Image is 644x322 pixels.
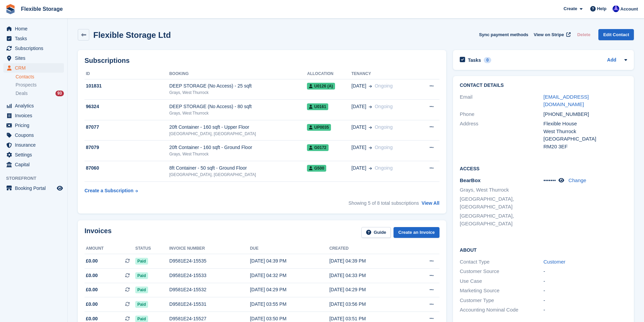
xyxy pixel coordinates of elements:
[5,4,16,14] img: stora-icon-8386f47178a22dfd0bd8f6a31ec36ba5ce8667c1dd55bd0f319d3a0aa187defe.svg
[15,53,55,63] span: Sites
[534,31,564,38] span: View on Stripe
[169,165,307,172] div: 8ft Container - 50 sqft - Ground Floor
[460,212,543,227] li: [GEOGRAPHIC_DATA], [GEOGRAPHIC_DATA]
[169,286,250,293] div: D9581E24-15532
[3,183,64,193] a: menu
[460,165,627,172] h2: Access
[169,257,250,265] div: D9581E24-15535
[169,301,250,308] div: D9581E24-15531
[544,120,627,128] div: Flexible House
[620,6,638,13] span: Account
[85,57,439,65] h2: Subscriptions
[3,24,64,33] a: menu
[15,24,55,33] span: Home
[460,186,543,194] li: Grays, West Thurrock
[135,301,148,308] span: Paid
[169,272,250,279] div: D9581E24-15533
[460,246,627,253] h2: About
[85,82,169,90] div: 101831
[351,82,366,90] span: [DATE]
[375,165,392,171] span: Ongoing
[613,5,619,12] img: Ian Petherick
[15,63,55,73] span: CRM
[544,128,627,135] div: West Thurrock
[169,151,307,157] div: Grays, West Thurrock
[15,130,55,140] span: Coupons
[479,29,528,40] button: Sync payment methods
[85,124,169,131] div: 87077
[135,272,148,279] span: Paid
[16,82,37,88] span: Prospects
[18,3,66,15] a: Flexible Storage
[307,83,335,90] span: U0126 (a)
[564,5,577,12] span: Create
[349,200,419,206] span: Showing 5 of 8 total subscriptions
[460,277,543,285] div: Use Case
[460,110,543,118] div: Phone
[574,29,593,40] button: Delete
[460,177,481,183] span: BearBox
[307,124,331,131] span: UP0035
[169,110,307,116] div: Grays, West Thurrock
[16,90,28,97] span: Deals
[544,287,627,295] div: -
[329,272,409,279] div: [DATE] 04:33 PM
[85,227,112,238] h2: Invoices
[607,56,616,64] a: Add
[375,124,392,130] span: Ongoing
[375,145,392,150] span: Ongoing
[375,104,392,109] span: Ongoing
[16,81,64,89] a: Prospects
[55,91,64,96] div: 93
[3,53,64,63] a: menu
[544,135,627,143] div: [GEOGRAPHIC_DATA]
[361,227,391,238] a: Guide
[544,94,589,107] a: [EMAIL_ADDRESS][DOMAIN_NAME]
[351,69,417,79] th: Tenancy
[3,63,64,73] a: menu
[460,258,543,266] div: Contact Type
[329,243,409,254] th: Created
[460,83,627,88] h2: Contact Details
[15,44,55,53] span: Subscriptions
[460,195,543,210] li: [GEOGRAPHIC_DATA], [GEOGRAPHIC_DATA]
[85,165,169,172] div: 87060
[85,144,169,151] div: 87079
[86,257,98,265] span: £0.00
[250,272,329,279] div: [DATE] 04:32 PM
[86,301,98,308] span: £0.00
[393,227,439,238] a: Create an Invoice
[3,44,64,53] a: menu
[85,69,169,79] th: ID
[544,110,627,118] div: [PHONE_NUMBER]
[422,200,439,206] a: View All
[169,243,250,254] th: Invoice number
[460,268,543,275] div: Customer Source
[329,286,409,293] div: [DATE] 04:29 PM
[85,243,135,254] th: Amount
[351,165,366,172] span: [DATE]
[169,69,307,79] th: Booking
[3,160,64,169] a: menu
[484,57,492,63] div: 0
[250,301,329,308] div: [DATE] 03:55 PM
[250,243,329,254] th: Due
[460,306,543,314] div: Accounting Nominal Code
[531,29,572,40] a: View on Stripe
[86,272,98,279] span: £0.00
[3,140,64,150] a: menu
[460,120,543,150] div: Address
[169,103,307,110] div: DEEP STORAGE (No Access) - 80 sqft
[307,165,326,172] span: G500
[3,34,64,43] a: menu
[16,74,64,80] a: Contacts
[86,286,98,293] span: £0.00
[3,150,64,159] a: menu
[3,101,64,110] a: menu
[351,103,366,110] span: [DATE]
[351,144,366,151] span: [DATE]
[460,297,543,304] div: Customer Type
[544,297,627,304] div: -
[15,121,55,130] span: Pricing
[169,131,307,137] div: [GEOGRAPHIC_DATA], [GEOGRAPHIC_DATA]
